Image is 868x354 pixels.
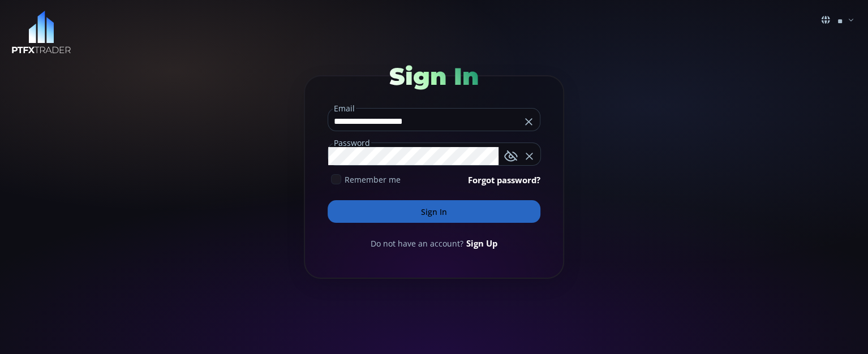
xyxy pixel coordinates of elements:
[345,174,401,185] span: Remember me
[468,174,540,186] a: Forgot password?
[389,62,479,91] span: Sign In
[328,237,540,249] div: Do not have an account?
[11,11,71,54] img: LOGO
[328,200,540,223] button: Sign In
[466,237,497,249] a: Sign Up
